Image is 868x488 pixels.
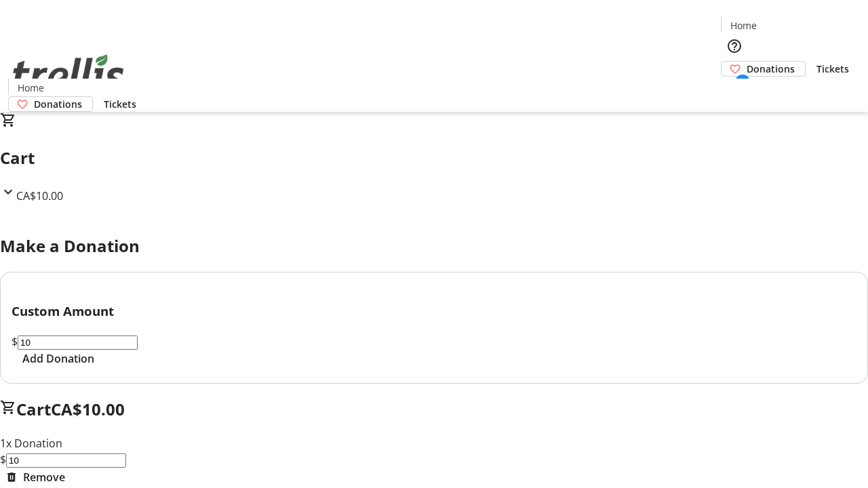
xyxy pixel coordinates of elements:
a: Donations [721,61,806,77]
span: CA$10.00 [16,188,63,203]
h3: Custom Amount [12,302,856,321]
a: Tickets [806,62,860,76]
a: Tickets [93,97,147,111]
a: Home [9,81,52,95]
span: Home [18,81,44,95]
span: Donations [34,97,82,111]
a: Home [722,18,765,33]
img: Orient E2E Organization beH4mT8MHe's Logo [8,39,129,107]
span: Add Donation [22,350,94,367]
button: Add Donation [12,350,105,367]
input: Donation Amount [6,453,126,468]
span: Remove [23,469,65,485]
span: CA$10.00 [51,398,125,420]
span: Donations [747,62,795,76]
span: Tickets [816,62,849,76]
button: Cart [721,77,748,104]
span: Home [730,18,757,33]
span: $ [12,334,18,349]
span: Tickets [104,97,136,111]
a: Donations [8,96,93,112]
input: Donation Amount [18,335,138,350]
button: Help [721,33,748,60]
